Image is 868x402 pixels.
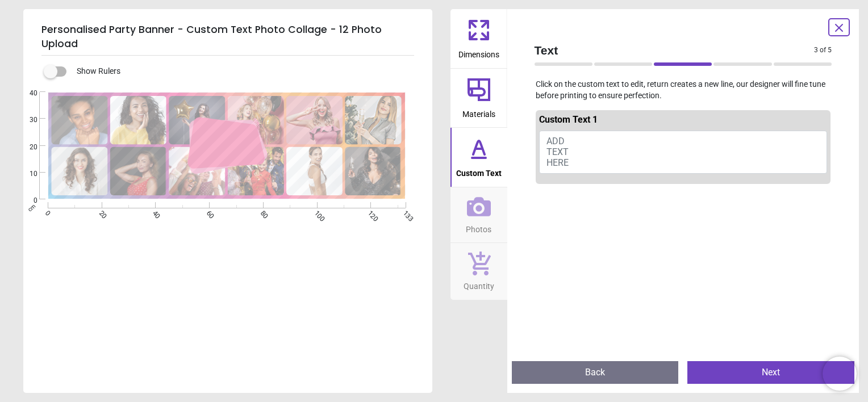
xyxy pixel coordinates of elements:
[539,114,598,125] span: Custom Text 1
[512,361,679,384] button: Back
[525,79,841,101] p: Click on the custom text to edit, return creates a new line, our designer will fine tune before p...
[16,115,37,125] span: 30
[458,44,499,61] span: Dimensions
[535,42,815,58] span: Text
[456,162,502,179] span: Custom Text
[450,187,507,243] button: Photos
[462,103,495,120] span: Materials
[466,219,491,236] span: Photos
[16,89,37,98] span: 40
[823,357,857,391] iframe: Brevo live chat
[450,128,507,187] button: Custom Text
[546,136,569,168] span: ADD TEXT HERE
[16,143,37,152] span: 20
[41,18,414,56] h5: Personalised Party Banner - Custom Text Photo Collage - 12 Photo Upload
[450,243,507,300] button: Quantity
[539,131,828,174] button: ADD TEXT HERE
[16,169,37,179] span: 10
[687,361,854,384] button: Next
[464,275,494,292] span: Quantity
[450,9,507,68] button: Dimensions
[16,196,37,206] span: 0
[51,65,432,78] div: Show Rulers
[814,45,832,55] span: 3 of 5
[450,69,507,128] button: Materials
